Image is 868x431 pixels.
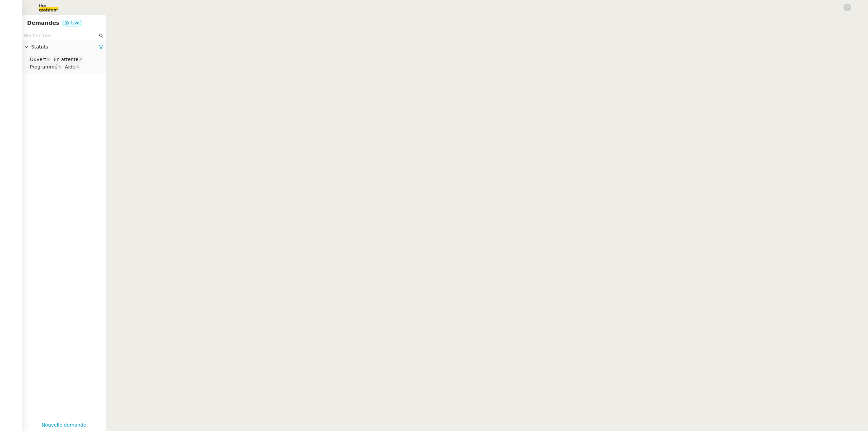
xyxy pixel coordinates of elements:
nz-select-item: En attente [52,56,83,63]
div: Statuts [22,40,106,54]
div: En attente [54,56,78,62]
div: Aide [65,64,75,70]
nz-page-header-title: Demandes [27,18,59,28]
span: Live [71,21,80,25]
div: Ouvert [30,56,46,62]
nz-select-item: Programmé [28,63,62,70]
nz-select-item: Aide [63,63,80,70]
nz-select-item: Ouvert [28,56,51,63]
span: Statuts [31,43,99,51]
a: Nouvelle demande [42,421,86,429]
input: Rechercher [24,32,98,40]
div: Programmé [30,64,57,70]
